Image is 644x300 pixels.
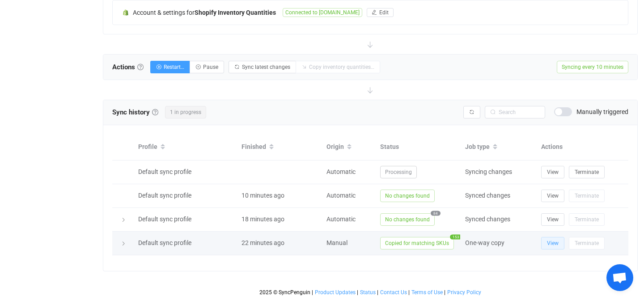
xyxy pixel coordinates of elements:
button: View [541,213,564,226]
span: 2025 © SyncPenguin [259,289,310,296]
span: Terminate [575,240,599,246]
span: 18 minutes ago [241,215,284,223]
a: View [541,239,564,246]
span: Copied for matching SKUs [380,237,454,249]
span: 84 [431,211,441,215]
span: Default sync profile [138,192,191,199]
span: Sync latest changes [242,64,290,70]
span: No changes found [380,213,435,226]
span: Pause [203,64,218,70]
span: Status [360,289,376,296]
a: Product Updates [314,289,356,296]
button: Pause [190,61,224,73]
b: Shopify Inventory Quantities [195,9,276,16]
span: Account & settings for [133,9,195,16]
span: Default sync profile [138,215,191,223]
button: View [541,190,564,202]
span: Default sync profile [138,168,191,175]
div: Status [376,142,461,152]
button: Terminate [569,166,605,178]
span: View [547,193,559,199]
button: Copy inventory quantities… [296,61,380,73]
span: Sync history [112,108,150,116]
span: Terminate [575,216,599,223]
span: | [444,289,445,296]
span: Privacy Policy [447,289,481,296]
span: Copy inventory quantities… [309,64,374,70]
span: Syncing changes [465,168,512,175]
span: 153 [450,234,460,239]
button: Sync latest changes [229,61,296,73]
a: View [541,168,564,175]
span: Terminate [575,169,599,175]
div: Origin [322,139,376,155]
div: Automatic [322,214,376,224]
span: One-way copy [465,239,504,246]
span: Restart… [164,64,184,70]
span: View [547,216,559,223]
a: View [541,215,564,223]
span: | [408,289,410,296]
input: Search [485,106,545,118]
span: Default sync profile [138,239,191,246]
span: Synced changes [465,192,510,199]
button: Restart… [150,61,190,73]
span: Actions [112,60,144,74]
div: Profile [134,139,237,155]
span: Processing [380,166,417,178]
span: Syncing every 10 minutes [557,61,628,73]
button: View [541,166,564,178]
a: Open chat [606,264,633,291]
button: Edit [367,8,394,17]
span: View [547,169,559,175]
span: View [547,240,559,246]
span: Terms of Use [411,289,443,296]
button: Terminate [569,237,605,249]
button: Terminate [569,190,605,202]
span: 1 in progress [165,106,206,118]
span: 22 minutes ago [241,239,284,246]
div: Manual [322,238,376,248]
span: | [312,289,313,296]
span: Product Updates [315,289,356,296]
span: Edit [379,9,389,16]
span: Synced changes [465,215,510,223]
span: | [377,289,378,296]
a: Privacy Policy [447,289,482,296]
button: View [541,237,564,249]
img: shopify.png [122,8,130,17]
a: Terms of Use [411,289,443,296]
span: Manually triggered [576,109,628,115]
button: Terminate [569,213,605,226]
span: Terminate [575,193,599,199]
div: Actions [537,142,628,152]
a: Contact Us [380,289,407,296]
a: View [541,192,564,199]
span: | [357,289,358,296]
span: Connected to [DOMAIN_NAME] [283,8,362,17]
span: No changes found [380,190,435,202]
a: Status [360,289,376,296]
div: Automatic [322,190,376,201]
div: Automatic [322,167,376,177]
span: Contact Us [380,289,407,296]
span: 10 minutes ago [241,192,284,199]
div: Finished [237,139,322,155]
div: Job type [461,139,537,155]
